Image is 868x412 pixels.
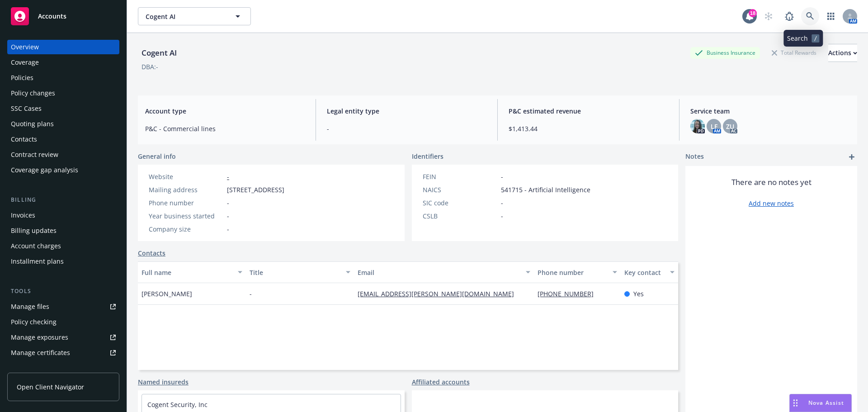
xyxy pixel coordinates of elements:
div: NAICS [423,185,497,194]
div: Drag to move [790,394,801,412]
a: Accounts [7,4,119,29]
div: Phone number [538,268,607,277]
a: add [846,152,857,162]
div: SSC Cases [11,101,42,116]
div: Policies [11,71,33,85]
span: P&C - Commercial lines [145,124,305,133]
div: Website [149,172,223,181]
span: 541715 - Artificial Intelligence [501,185,590,194]
div: Manage claims [11,361,57,375]
span: Notes [685,152,704,162]
div: Full name [142,268,232,277]
div: Contacts [11,132,37,147]
button: Actions [828,44,857,62]
a: Quoting plans [7,117,119,131]
button: Cogent AI [138,7,251,25]
div: Billing updates [11,223,57,238]
span: P&C estimated revenue [509,106,668,116]
div: Policy checking [11,315,57,329]
div: CSLB [423,211,497,221]
span: [PERSON_NAME] [142,289,192,298]
span: General info [138,152,176,161]
a: Billing updates [7,223,119,238]
span: - [501,211,503,221]
div: Total Rewards [767,47,821,58]
div: Coverage [11,55,39,70]
div: Phone number [149,198,223,208]
a: Manage claims [7,361,119,375]
div: Coverage gap analysis [11,163,78,177]
img: photo [690,119,705,133]
a: SSC Cases [7,101,119,116]
a: Switch app [822,7,840,25]
button: Email [354,261,534,283]
div: Business Insurance [690,47,760,58]
span: - [327,124,486,133]
span: - [227,198,229,208]
button: Key contact [621,261,678,283]
button: Phone number [534,261,620,283]
span: Open Client Navigator [17,382,84,392]
div: Account charges [11,239,61,253]
div: Title [250,268,340,277]
div: DBA: - [142,62,158,71]
a: Policies [7,71,119,85]
span: $1,413.44 [509,124,668,133]
a: Installment plans [7,254,119,269]
a: Add new notes [749,199,794,208]
a: Invoices [7,208,119,223]
div: Billing [7,195,119,204]
div: Cogent AI [138,47,180,59]
div: Contract review [11,147,58,162]
span: - [227,224,229,234]
span: - [250,289,252,298]
a: Manage certificates [7,346,119,360]
a: Contacts [138,248,165,258]
a: Named insureds [138,377,189,387]
a: Coverage [7,55,119,70]
a: Manage files [7,299,119,314]
a: Overview [7,40,119,54]
a: Coverage gap analysis [7,163,119,177]
span: - [501,172,503,181]
div: Manage exposures [11,330,68,345]
span: Account type [145,106,305,116]
a: Contacts [7,132,119,147]
span: There are no notes yet [731,177,811,188]
span: Nova Assist [808,399,844,407]
button: Full name [138,261,246,283]
span: - [501,198,503,208]
span: ZU [726,122,734,131]
div: Quoting plans [11,117,54,131]
div: Company size [149,224,223,234]
span: Accounts [38,13,66,20]
a: Search [801,7,819,25]
div: 18 [749,9,757,17]
div: SIC code [423,198,497,208]
div: Manage certificates [11,346,70,360]
span: Service team [690,106,850,116]
a: Report a Bug [780,7,798,25]
a: Manage exposures [7,330,119,345]
a: [EMAIL_ADDRESS][PERSON_NAME][DOMAIN_NAME] [358,289,521,298]
div: Installment plans [11,254,64,269]
div: Invoices [11,208,35,223]
div: Policy changes [11,86,55,100]
div: Key contact [624,268,665,277]
span: Legal entity type [327,106,486,116]
div: Email [358,268,520,277]
a: Policy changes [7,86,119,100]
div: FEIN [423,172,497,181]
button: Nova Assist [789,394,852,412]
div: Mailing address [149,185,223,194]
a: Contract review [7,147,119,162]
a: [PHONE_NUMBER] [538,289,601,298]
span: Identifiers [412,152,443,161]
span: [STREET_ADDRESS] [227,185,284,194]
span: Cogent AI [146,12,224,21]
span: Yes [633,289,644,298]
a: Policy checking [7,315,119,329]
a: Account charges [7,239,119,253]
